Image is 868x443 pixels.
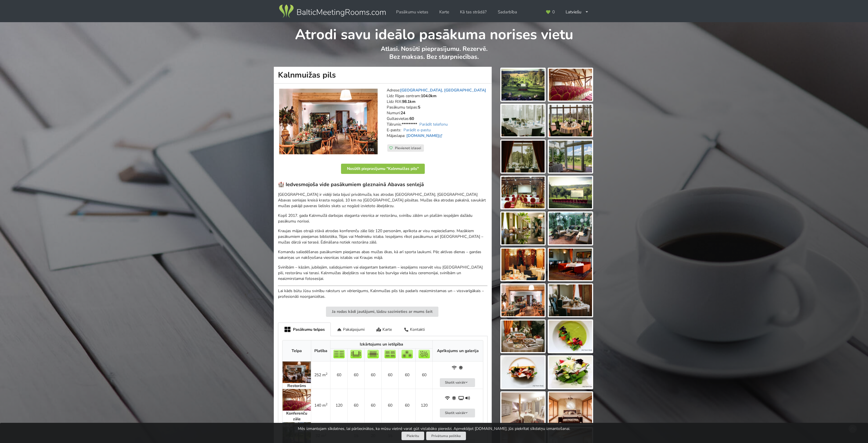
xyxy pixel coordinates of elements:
img: Teātris [333,350,345,358]
a: Parādīt telefonu [419,122,448,127]
a: Kalnmuižas pils | Kalnmuiža | Pasākumu vieta - galerijas bilde [501,69,545,101]
a: Sadarbība [494,7,521,18]
td: 60 [364,389,381,422]
img: Pieņemšana [419,350,430,358]
img: Kalnmuižas pils | Kalnmuiža | Pasākumu vieta - galerijas bilde [501,177,545,209]
span: Pievienot izlasei [395,146,421,150]
strong: 60 [409,116,414,121]
a: Privātuma politika [426,432,466,440]
button: Skatīt vairāk [440,409,475,417]
img: Kalnmuižas pils | Kalnmuiža | Pasākumu vieta - galerijas bilde [549,69,592,101]
strong: Restorāns [287,383,306,388]
button: Piekrītu [401,432,424,440]
a: Pils, muiža | Kalnmuiža | Kalnmuižas pils 1 / 31 [279,89,378,155]
a: [GEOGRAPHIC_DATA], [GEOGRAPHIC_DATA] [400,88,486,93]
a: Kalnmuižas pils | Kalnmuiža | Pasākumu vieta - galerijas bilde [549,177,592,209]
td: 60 [347,361,364,389]
sup: 2 [326,372,327,376]
img: Kalnmuižas pils | Kalnmuiža | Pasākumu vieta - galerijas bilde [501,356,545,388]
span: Projektors un ekrāns [459,396,464,401]
td: 60 [381,361,398,389]
span: Dabiskais apgaismojums [459,365,464,371]
td: 60 [398,361,415,389]
a: Pasākumu vietas [392,7,432,18]
img: Kalnmuižas pils | Kalnmuiža | Pasākumu vieta - galerijas bilde [501,249,545,280]
h1: Atrodi savu ideālo pasākuma norises vietu [274,22,594,44]
img: Kalnmuižas pils | Kalnmuiža | Pasākumu vieta - galerijas bilde [549,321,592,352]
img: Sapulce [367,350,379,358]
td: 120 [415,389,432,422]
span: Dabiskais apgaismojums [452,396,457,401]
img: Kalnmuižas pils | Kalnmuiža | Pasākumu vieta - galerijas bilde [501,284,545,316]
td: 60 [415,361,432,389]
div: Karte [371,323,398,336]
p: Kopš 2017. gada Kalnmuižā darbojas eleganta viesnīca ar restorānu, svinību zālēm un plašām iespēj... [278,213,488,224]
p: [GEOGRAPHIC_DATA] ir vidēji liela bijusī privātmuiža, kas atrodas [GEOGRAPHIC_DATA], [GEOGRAPHIC_... [278,192,488,209]
span: Iebūvēta audio sistēma [465,396,471,401]
img: Pasākumu telpas | Kalnmuiža | Kalnmuižas pils | bilde [283,361,311,383]
img: Kalnmuižas pils | Kalnmuiža | Pasākumu vieta - galerijas bilde [501,392,545,424]
strong: Konferenču zāle [286,411,307,422]
span: 0 [552,10,555,14]
img: Kalnmuižas pils | Kalnmuiža | Pasākumu vieta - galerijas bilde [549,249,592,280]
address: Adrese: Līdz Rīgas centram: Līdz RIX: Pasākumu telpas: Numuri: Gultasvietas: Tālrunis: E-pasts: M... [387,88,488,144]
img: Kalnmuižas pils | Kalnmuiža | Pasākumu vieta - galerijas bilde [501,141,545,172]
th: Izkārtojums un ietilpība [330,340,432,349]
img: Kalnmuižas pils | Kalnmuiža | Pasākumu vieta - galerijas bilde [549,105,592,137]
img: Kalnmuižas pils | Kalnmuiža | Pasākumu vieta - galerijas bilde [501,213,545,244]
div: 1 / 31 [362,145,377,154]
strong: 104.0km [421,93,436,99]
th: Aprīkojums un galerija [432,340,483,361]
div: Pasākumu telpas [278,323,331,336]
div: Pakalpojumi [331,323,371,336]
img: Kalnmuižas pils | Kalnmuiža | Pasākumu vieta - galerijas bilde [549,392,592,424]
img: Kalnmuižas pils | Kalnmuiža | Pasākumu vieta - galerijas bilde [549,213,592,244]
a: [DOMAIN_NAME] [406,133,444,138]
a: Parādīt e-pastu [403,127,431,133]
div: Kontakti [398,323,431,336]
td: 60 [330,361,347,389]
td: 60 [364,361,381,389]
td: 60 [381,389,398,422]
img: Kalnmuižas pils | Kalnmuiža | Pasākumu vieta - galerijas bilde [549,141,592,172]
button: Skatīt vairāk [440,378,475,387]
th: Telpa [283,340,311,361]
img: Kalnmuižas pils | Kalnmuiža | Pasākumu vieta - galerijas bilde [549,284,592,316]
a: Kā tas strādā? [456,7,491,18]
button: Nosūtīt pieprasījumu "Kalnmuižas pils" [341,164,425,174]
td: 60 [398,389,415,422]
img: U-Veids [350,350,362,358]
strong: 98.1km [402,99,415,104]
img: Kalnmuižas pils | Kalnmuiža | Pasākumu vieta - galerijas bilde [501,321,545,352]
button: Ja rodas kādi jautājumi, lūdzu sazinieties ar mums šeit [326,307,438,317]
p: Kraujas mājas otrajā stāvā atrodas konferenču zāle līdz 120 personām, aprīkota ar visu nepiecieša... [278,228,488,245]
a: Karte [435,7,453,18]
sup: 2 [326,402,327,406]
img: Pils, muiža | Kalnmuiža | Kalnmuižas pils [279,89,378,155]
img: Pasākumu telpas | Kalnmuiža | Kalnmuižas pils | bilde [283,389,311,411]
h3: 🏰 Iedvesmojoša vide pasākumiem gleznainā Abavas senlejā [278,181,488,188]
th: Platība [311,340,330,361]
img: Baltic Meeting Rooms [278,3,387,19]
p: Svinībām – kāzām, jubilejām, salidojumiem vai elegantam banketam – iespējams rezervēt visu [GEOGR... [278,265,488,282]
img: Kalnmuižas pils | Kalnmuiža | Pasākumu vieta - galerijas bilde [549,356,592,388]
